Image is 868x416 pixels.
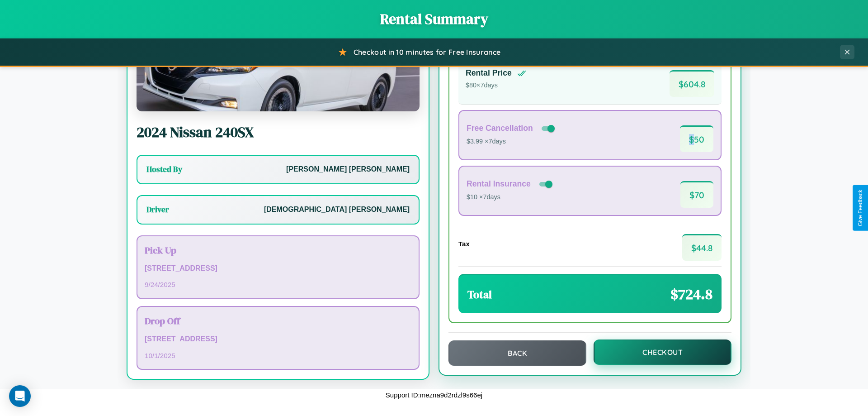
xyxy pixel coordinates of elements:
h3: Pick Up [145,244,411,257]
p: [DEMOGRAPHIC_DATA] [PERSON_NAME] [264,203,410,216]
span: Checkout in 10 minutes for Free Insurance [354,48,500,57]
p: $3.99 × 7 days [467,136,557,148]
p: Support ID: mezna9d2rdzl9s66ej [386,389,482,401]
span: $ 604.8 [670,70,714,97]
h4: Tax [458,240,470,248]
h2: 2024 Nissan 240SX [137,122,420,142]
div: Open Intercom Messenger [9,385,31,407]
h4: Free Cancellation [467,124,533,133]
h3: Driver [146,204,169,215]
p: $10 × 7 days [467,191,554,203]
p: 10 / 1 / 2025 [145,349,411,362]
button: Back [448,340,586,366]
h4: Rental Price [466,68,512,78]
h3: Total [467,287,492,302]
span: $ 70 [680,181,713,208]
button: Checkout [594,339,731,365]
p: [STREET_ADDRESS] [145,262,411,275]
p: [PERSON_NAME] [PERSON_NAME] [286,163,410,176]
span: $ 50 [680,125,713,152]
span: $ 44.8 [682,234,722,261]
h3: Drop Off [145,314,411,327]
p: 9 / 24 / 2025 [145,278,411,291]
p: $ 80 × 7 days [466,80,526,91]
h3: Hosted By [146,164,182,175]
h4: Rental Insurance [467,179,531,189]
span: $ 724.8 [670,284,712,304]
div: Give Feedback [857,190,863,226]
h1: Rental Summary [9,9,859,29]
p: [STREET_ADDRESS] [145,333,411,346]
